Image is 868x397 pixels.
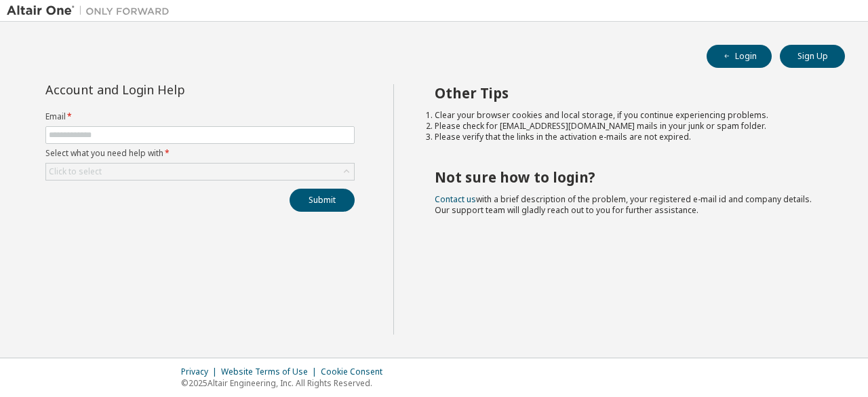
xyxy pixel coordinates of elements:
div: Privacy [181,366,221,377]
span: with a brief description of the problem, your registered e-mail id and company details. Our suppo... [435,193,812,216]
img: Altair One [7,4,176,18]
label: Select what you need help with [45,148,355,159]
li: Clear your browser cookies and local storage, if you continue experiencing problems. [435,110,821,121]
div: Click to select [49,166,102,177]
a: Contact us [435,193,476,205]
button: Login [707,45,772,68]
div: Cookie Consent [321,366,391,377]
button: Sign Up [780,45,845,68]
li: Please check for [EMAIL_ADDRESS][DOMAIN_NAME] mails in your junk or spam folder. [435,121,821,132]
div: Click to select [46,164,354,180]
label: Email [45,111,355,122]
h2: Other Tips [435,84,821,102]
div: Website Terms of Use [221,366,321,377]
li: Please verify that the links in the activation e-mails are not expired. [435,132,821,143]
h2: Not sure how to login? [435,168,821,186]
div: Account and Login Help [45,84,293,95]
button: Submit [290,189,355,212]
p: © 2025 Altair Engineering, Inc. All Rights Reserved. [181,377,391,389]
